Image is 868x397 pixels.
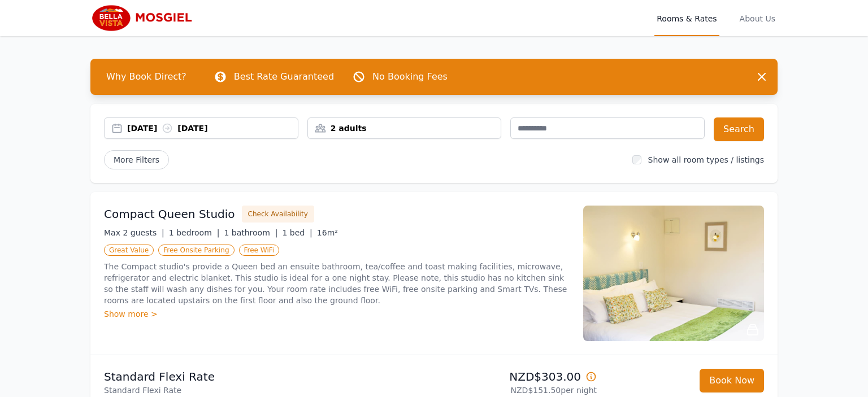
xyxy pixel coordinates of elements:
[104,369,429,385] p: Standard Flexi Rate
[104,261,570,306] p: The Compact studio's provide a Queen bed an ensuite bathroom, tea/coffee and toast making facilit...
[308,123,501,134] div: 2 adults
[127,123,298,134] div: [DATE] [DATE]
[439,369,597,385] p: NZD$303.00
[439,385,597,396] p: NZD$151.50 per night
[700,369,764,392] button: Book Now
[714,117,764,141] button: Search
[372,70,448,84] p: No Booking Fees
[234,70,334,84] p: Best Rate Guaranteed
[90,5,199,32] img: Bella Vista Mosgiel
[104,385,429,396] p: Standard Flexi Rate
[242,206,314,223] button: Check Availability
[239,245,280,256] span: Free WiFi
[317,228,338,237] span: 16m²
[169,228,220,237] span: 1 bedroom |
[224,228,277,237] span: 1 bathroom |
[104,308,570,320] div: Show more >
[158,245,234,256] span: Free Onsite Parking
[104,228,164,237] span: Max 2 guests |
[104,150,169,169] span: More Filters
[104,245,154,256] span: Great Value
[97,66,196,88] span: Why Book Direct?
[104,206,235,222] h3: Compact Queen Studio
[282,228,312,237] span: 1 bed |
[648,155,764,164] label: Show all room types / listings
